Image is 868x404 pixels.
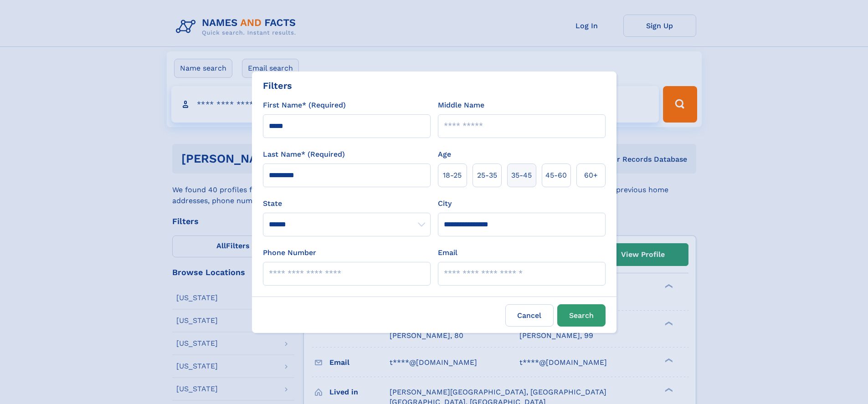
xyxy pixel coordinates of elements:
label: Cancel [505,304,554,327]
label: Middle Name [438,100,484,111]
div: Filters [263,79,292,92]
label: Last Name* (Required) [263,149,345,160]
span: 35‑45 [511,170,532,181]
label: State [263,198,431,209]
label: City [438,198,452,209]
label: Phone Number [263,247,316,258]
label: Email [438,247,457,258]
button: Search [557,304,606,327]
span: 18‑25 [443,170,462,181]
span: 60+ [584,170,598,181]
label: Age [438,149,451,160]
span: 25‑35 [477,170,497,181]
span: 45‑60 [545,170,567,181]
label: First Name* (Required) [263,100,346,111]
